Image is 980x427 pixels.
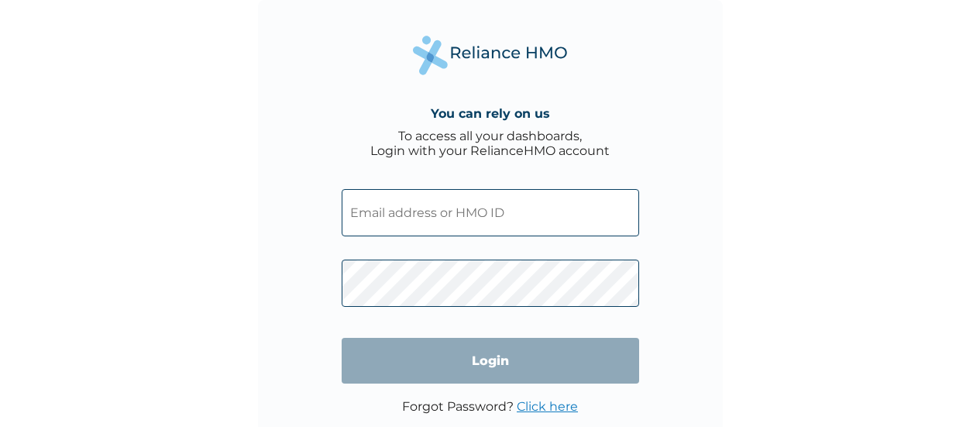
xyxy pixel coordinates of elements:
[431,106,550,121] h4: You can rely on us
[342,189,639,236] input: Email address or HMO ID
[342,338,639,384] input: Login
[370,129,610,158] div: To access all your dashboards, Login with your RelianceHMO account
[517,399,578,414] a: Click here
[413,36,568,75] img: Reliance Health's Logo
[402,399,578,414] p: Forgot Password?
